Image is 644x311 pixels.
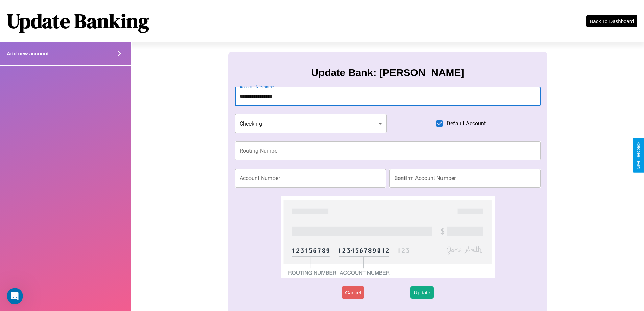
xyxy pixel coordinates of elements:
h3: Update Bank: [PERSON_NAME] [311,67,464,79]
div: Give Feedback [636,142,641,169]
h1: Update Banking [7,7,149,35]
div: Checking [235,114,387,133]
button: Update [410,286,433,299]
iframe: Intercom live chat [7,288,23,304]
span: Default Account [447,119,486,128]
img: check [281,196,495,278]
button: Cancel [342,286,364,299]
label: Account Nickname [240,84,274,90]
h4: Add new account [7,51,49,57]
button: Back To Dashboard [586,15,637,27]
